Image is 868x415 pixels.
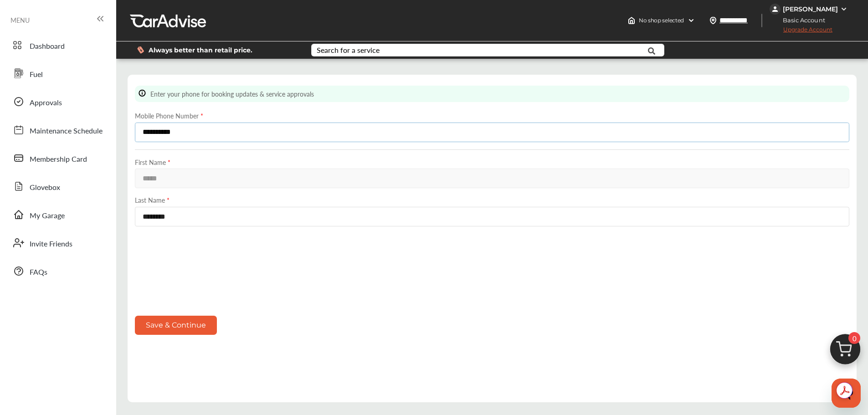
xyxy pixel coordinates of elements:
[8,231,107,255] a: Invite Friends
[8,90,107,113] a: Approvals
[8,118,107,142] a: Maintenance Schedule
[30,238,72,250] span: Invite Friends
[8,33,107,57] a: Dashboard
[10,16,30,24] span: MENU
[8,146,107,170] a: Membership Card
[137,46,144,54] img: dollor_label_vector.a70140d1.svg
[823,330,867,374] img: cart_icon.3d0951e8.svg
[8,203,107,226] a: My Garage
[30,41,65,52] span: Dashboard
[149,47,252,53] span: Always better than retail price.
[688,17,695,24] img: header-down-arrow.9dd2ce7d.svg
[832,379,861,408] iframe: Button to launch messaging window
[30,154,87,165] span: Membership Card
[30,125,103,137] span: Maintenance Schedule
[30,266,47,278] span: FAQs
[135,195,849,205] label: Last Name
[848,332,860,344] span: 0
[135,158,849,167] label: First Name
[8,61,107,85] a: Fuel
[30,182,60,194] span: Glovebox
[840,5,847,13] img: WGsFRI8htEPBVLJbROoPRyZpYNWhNONpIPPETTm6eUC0GeLEiAAAAAElFTkSuQmCC
[8,259,107,283] a: FAQs
[30,97,62,109] span: Approvals
[783,5,838,13] div: [PERSON_NAME]
[135,111,849,120] label: Mobile Phone Number
[30,210,65,222] span: My Garage
[770,15,832,25] span: Basic Account
[770,4,781,15] img: jVpblrzwTbfkPYzPPzSLxeg0AAAAASUVORK5CYII=
[628,17,635,24] img: header-home-logo.8d720a4f.svg
[135,86,849,102] div: Enter your phone for booking updates & service approvals
[770,26,832,37] span: Upgrade Account
[139,89,146,97] img: info-Icon.6181e609.svg
[761,14,762,27] img: header-divider.bc55588e.svg
[639,17,684,24] span: No shop selected
[30,69,43,81] span: Fuel
[317,46,380,54] div: Search for a service
[8,174,107,198] a: Glovebox
[135,316,217,334] button: Save & Continue
[709,17,717,24] img: location_vector.a44bc228.svg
